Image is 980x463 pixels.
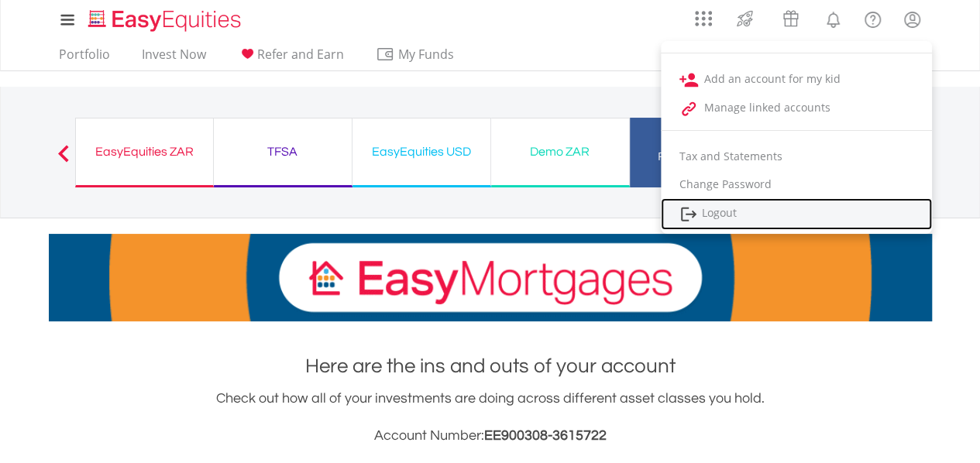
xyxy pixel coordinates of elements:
[85,8,247,33] img: EasyEquities_Logo.png
[685,2,722,27] a: AppsGrid
[49,234,932,321] img: EasyMortage Promotion Banner
[257,46,344,63] span: Refer and Earn
[136,46,212,70] a: Invest Now
[500,141,620,163] div: Demo ZAR
[639,127,759,149] div: Demo USD
[695,10,712,27] img: grid-menu-icon.svg
[658,149,740,164] div: Funds to invest:
[484,428,607,443] span: EE900308-3615722
[232,46,350,70] a: Refer and Earn
[49,388,932,447] div: Check out how all of your investments are doing across different asset classes you hold.
[661,142,932,170] a: Tax and Statements
[49,425,932,447] h3: Account Number:
[732,6,758,31] img: thrive-v2.svg
[813,2,853,33] a: Notifications
[778,6,803,31] img: vouchers-v2.svg
[853,2,892,33] a: FAQ's and Support
[661,198,932,230] a: Logout
[362,141,481,163] div: EasyEquities USD
[53,46,116,70] a: Portfolio
[661,65,932,94] a: Add an account for my kid
[85,141,204,163] div: EasyEquities ZAR
[768,2,813,31] a: Vouchers
[223,141,342,163] div: TFSA
[49,352,932,380] h1: Here are the ins and outs of your account
[661,94,932,122] a: Manage linked accounts
[376,44,477,64] span: My Funds
[661,170,932,198] a: Change Password
[892,2,932,36] a: My Profile
[82,2,247,33] a: Home page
